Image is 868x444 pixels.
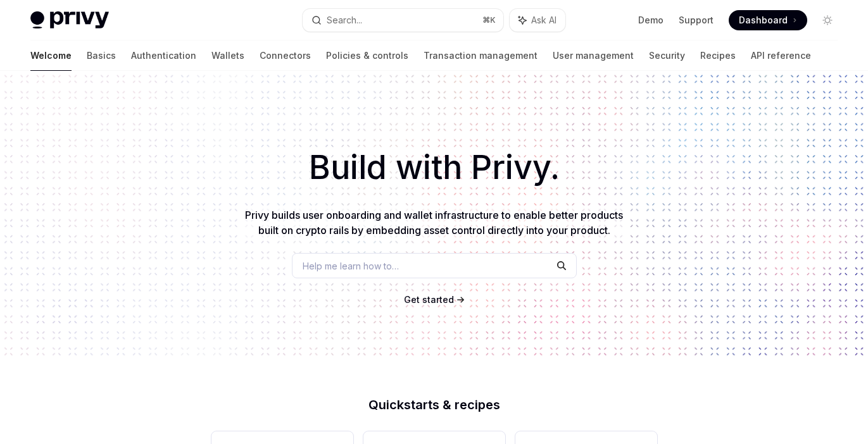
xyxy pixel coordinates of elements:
[211,398,657,411] h2: Quickstarts & recipes
[679,14,714,27] a: Support
[303,259,399,273] span: Help me learn how to…
[404,293,454,306] a: Get started
[303,9,503,32] button: Search...⌘K
[510,9,565,32] button: Ask AI
[87,40,116,71] a: Basics
[327,13,362,28] div: Search...
[30,11,109,29] img: light logo
[729,10,807,30] a: Dashboard
[245,209,623,237] span: Privy builds user onboarding and wallet infrastructure to enable better products built on crypto ...
[20,143,848,192] h1: Build with Privy.
[424,40,538,71] a: Transaction management
[751,40,811,71] a: API reference
[817,10,838,30] button: Toggle dark mode
[482,15,496,25] span: ⌘ K
[649,40,685,71] a: Security
[531,14,557,27] span: Ask AI
[553,40,634,71] a: User management
[404,294,454,305] span: Get started
[326,40,408,71] a: Policies & controls
[739,14,788,27] span: Dashboard
[700,40,736,71] a: Recipes
[638,14,664,27] a: Demo
[131,40,196,71] a: Authentication
[260,40,311,71] a: Connectors
[211,40,244,71] a: Wallets
[30,40,72,71] a: Welcome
